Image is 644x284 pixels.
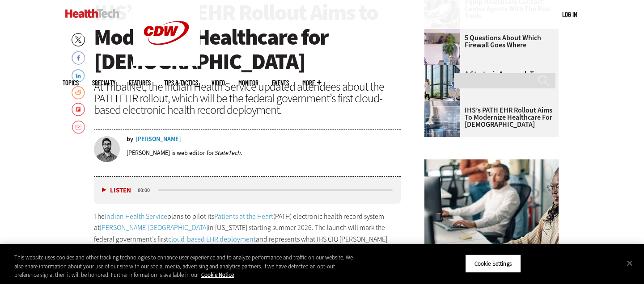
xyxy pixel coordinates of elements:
[424,65,465,72] a: Health workers in a modern hospital
[214,149,241,157] em: StateTech
[424,101,460,137] img: Electronic health records
[127,149,242,157] p: [PERSON_NAME] is web editor for .
[424,159,559,260] img: Contact center
[92,79,115,86] span: Specialty
[562,10,577,18] a: Log in
[424,101,465,109] a: Electronic health records
[100,223,208,232] a: [PERSON_NAME][GEOGRAPHIC_DATA]
[424,65,460,101] img: Health workers in a modern hospital
[94,81,401,116] div: At TribalNet, the Indian Health Service updated attendees about the PATH EHR rollout, which will ...
[133,59,200,68] a: CDW
[94,211,401,256] p: The plans to pilot its (PATH) electronic health record system at in [US_STATE] starting summer 20...
[105,212,167,221] a: Indian Health Service
[65,9,119,18] img: Home
[302,79,321,86] span: More
[424,107,553,128] a: IHS’s PATH EHR Rollout Aims to Modernize Healthcare for [DEMOGRAPHIC_DATA]
[562,10,577,19] div: User menu
[102,187,131,194] button: Listen
[14,253,354,280] div: This website uses cookies and other tracking technologies to enhance user experience and to analy...
[136,186,157,194] div: duration
[201,271,234,279] a: More information about your privacy
[63,79,79,86] span: Topics
[129,79,151,86] a: Features
[136,136,181,142] a: [PERSON_NAME]
[168,234,256,244] a: cloud-based EHR deployment
[127,136,133,142] span: by
[238,79,258,86] a: MonITor
[212,79,225,86] a: Video
[620,253,640,273] button: Close
[94,177,401,204] div: media player
[272,79,289,86] a: Events
[465,254,521,273] button: Cookie Settings
[214,212,273,221] a: Patients at the Heart
[94,136,120,162] img: Dominick Sorrentino
[164,79,198,86] a: Tips & Tactics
